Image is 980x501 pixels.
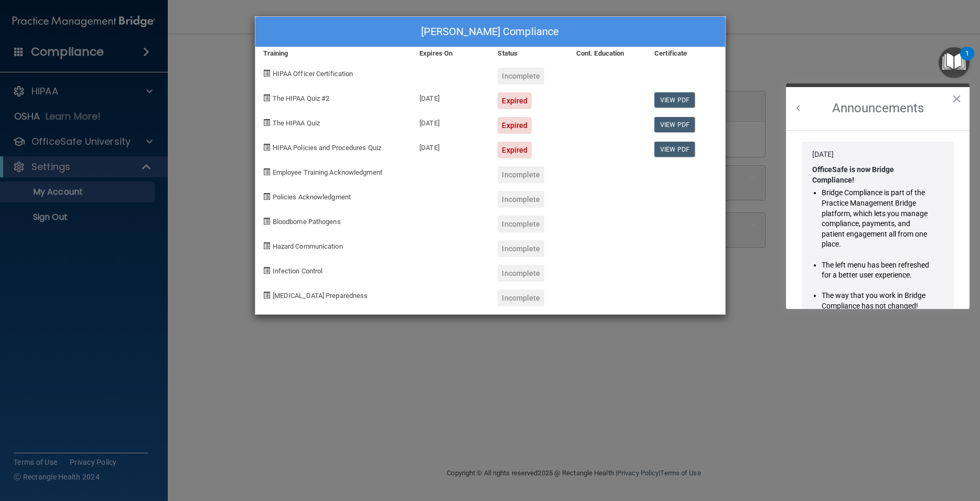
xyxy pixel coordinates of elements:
[647,47,725,60] div: Certificate
[812,165,896,184] strong: OfficeSafe is now Bridge Compliance!
[965,54,969,67] div: 1
[273,242,343,250] span: Hazard Communication
[273,193,351,201] span: Policies Acknowledgment
[498,92,532,109] div: Expired
[498,290,544,306] div: Incomplete
[952,90,962,107] button: Close
[255,47,412,60] div: Training
[273,292,368,300] span: [MEDICAL_DATA] Preparedness
[273,168,382,176] span: Employee Training Acknowledgment
[273,218,341,226] span: Bloodborne Pathogens
[498,265,544,282] div: Incomplete
[654,142,695,157] a: View PDF
[498,240,544,257] div: Incomplete
[498,166,544,183] div: Incomplete
[812,150,943,160] div: [DATE]
[498,117,532,134] div: Expired
[255,17,725,47] div: [PERSON_NAME] Compliance
[786,87,970,130] h2: Announcements
[799,427,967,468] iframe: Drift Widget Chat Controller
[822,260,934,281] li: The left menu has been refreshed for a better user experience.
[654,117,695,132] a: View PDF
[498,216,544,232] div: Incomplete
[498,68,544,84] div: Incomplete
[939,47,970,78] button: Open Resource Center, 1 new notification
[273,70,353,78] span: HIPAA Officer Certification
[568,47,647,60] div: Cont. Education
[273,267,323,275] span: Infection Control
[822,188,934,250] li: Bridge Compliance is part of the Practice Management Bridge platform, which lets you manage compl...
[822,291,934,311] li: The way that you work in Bridge Compliance has not changed!
[273,94,330,102] span: The HIPAA Quiz #2
[654,92,695,108] a: View PDF
[412,47,490,60] div: Expires On
[498,142,532,158] div: Expired
[793,103,804,113] button: Back to Resource Center Home
[412,84,490,109] div: [DATE]
[412,134,490,158] div: [DATE]
[786,83,970,309] div: Resource Center
[273,119,320,127] span: The HIPAA Quiz
[498,191,544,208] div: Incomplete
[490,47,568,60] div: Status
[412,109,490,134] div: [DATE]
[273,144,381,152] span: HIPAA Policies and Procedures Quiz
